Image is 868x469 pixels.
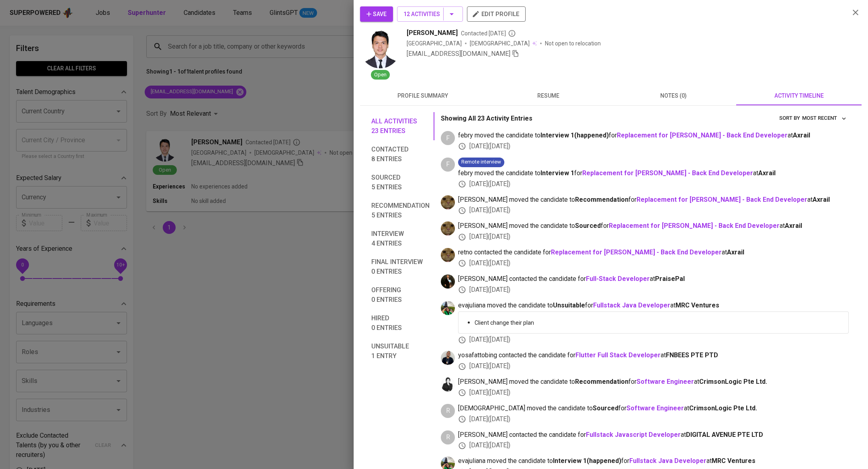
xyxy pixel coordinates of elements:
[458,169,849,178] span: febry moved the candidate to for at
[360,6,393,22] button: Save
[458,457,849,466] span: evajuliana moved the candidate to for at
[473,9,519,19] span: edit profile
[458,142,849,151] div: [DATE] ( [DATE] )
[441,221,455,236] img: ec6c0910-f960-4a00-a8f8-c5744e41279e.jpg
[629,457,706,465] a: Fullstack Java Developer
[371,342,430,361] span: Unsuitable 1 entry
[407,39,462,47] div: [GEOGRAPHIC_DATA]
[637,196,807,203] a: Replacement for [PERSON_NAME] - Back End Developer
[699,378,767,385] span: CrimsonLogic Pte Ltd.
[441,274,455,289] img: ridlo@glints.com
[458,248,849,257] span: retno contacted the candidate for at
[741,91,857,101] span: activity timeline
[551,248,722,256] a: Replacement for [PERSON_NAME] - Back End Developer
[403,9,457,19] span: 12 Activities
[458,335,849,344] div: [DATE] ( [DATE] )
[458,232,849,242] div: [DATE] ( [DATE] )
[458,195,849,205] span: [PERSON_NAME] moved the candidate to for at
[779,115,800,121] span: sort by
[540,131,609,139] b: Interview 1 ( happened )
[441,404,455,418] div: R
[553,301,585,309] b: Unsuitable
[371,257,430,276] span: Final interview 0 entries
[441,248,455,262] img: ec6c0910-f960-4a00-a8f8-c5744e41279e.jpg
[586,431,681,438] a: Fullstack Javascript Developer
[441,430,455,444] div: R
[458,274,849,284] span: [PERSON_NAME] contacted the candidate for at
[458,377,849,387] span: [PERSON_NAME] moved the candidate to for at
[626,404,684,412] a: Software Engineer
[575,351,661,359] a: Flutter Full Stack Developer
[371,201,430,220] span: Recommendation 5 entries
[637,378,694,385] a: Software Engineer
[441,131,455,145] div: F
[458,301,849,310] span: evajuliana moved the candidate to for at
[676,301,719,309] span: MRC Ventures
[593,301,670,309] a: Fullstack Java Developer
[441,195,455,209] img: ec6c0910-f960-4a00-a8f8-c5744e41279e.jpg
[371,117,430,136] span: All activities 23 entries
[458,441,849,450] div: [DATE] ( [DATE] )
[785,222,802,229] span: Axrail
[475,319,842,327] p: Client change their plan
[712,457,755,465] span: MRC Ventures
[490,91,606,101] span: resume
[575,196,628,203] b: Recommendation
[545,39,601,47] p: Not open to relocation
[582,169,753,177] a: Replacement for [PERSON_NAME] - Back End Developer
[467,10,526,17] a: edit profile
[458,180,849,189] div: [DATE] ( [DATE] )
[609,222,780,229] a: Replacement for [PERSON_NAME] - Back End Developer
[575,222,601,229] b: Sourced
[360,28,400,68] img: 9060b57bbd1684c1aa93243f72fe34a3.jpg
[371,71,390,79] span: Open
[727,248,744,256] span: Axrail
[461,29,516,37] span: Contacted [DATE]
[458,259,849,268] div: [DATE] ( [DATE] )
[458,351,849,360] span: yosafattobing contacted the candidate for at
[366,9,387,19] span: Save
[593,404,618,412] b: Sourced
[686,431,763,438] span: DIGITAL AVENUE PTE LTD
[802,114,847,123] span: Most Recent
[586,275,650,283] a: Full-Stack Developer
[441,377,455,391] img: medwi@glints.com
[365,91,481,101] span: profile summary
[616,91,731,101] span: notes (0)
[540,169,574,177] b: Interview 1
[467,6,526,22] button: edit profile
[458,158,504,166] span: Remote interview
[458,388,849,397] div: [DATE] ( [DATE] )
[371,285,430,305] span: Offering 0 entries
[800,112,849,125] button: sort by
[508,29,516,37] svg: By Batam recruiter
[655,275,685,283] span: PraisePal
[458,404,849,413] span: [DEMOGRAPHIC_DATA] moved the candidate to for at
[617,131,788,139] a: Replacement for [PERSON_NAME] - Back End Developer
[441,301,455,315] img: eva@glints.com
[458,206,849,215] div: [DATE] ( [DATE] )
[441,351,455,365] img: yosafat@glints.com
[458,362,849,371] div: [DATE] ( [DATE] )
[441,158,455,172] div: F
[371,229,430,248] span: Interview 4 entries
[458,285,849,295] div: [DATE] ( [DATE] )
[813,196,830,203] span: Axrail
[371,145,430,164] span: Contacted 8 entries
[458,131,849,140] span: febry moved the candidate to for at
[397,6,463,22] button: 12 Activities
[553,457,621,465] b: Interview 1 ( happened )
[458,415,849,424] div: [DATE] ( [DATE] )
[407,50,510,57] span: [EMAIL_ADDRESS][DOMAIN_NAME]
